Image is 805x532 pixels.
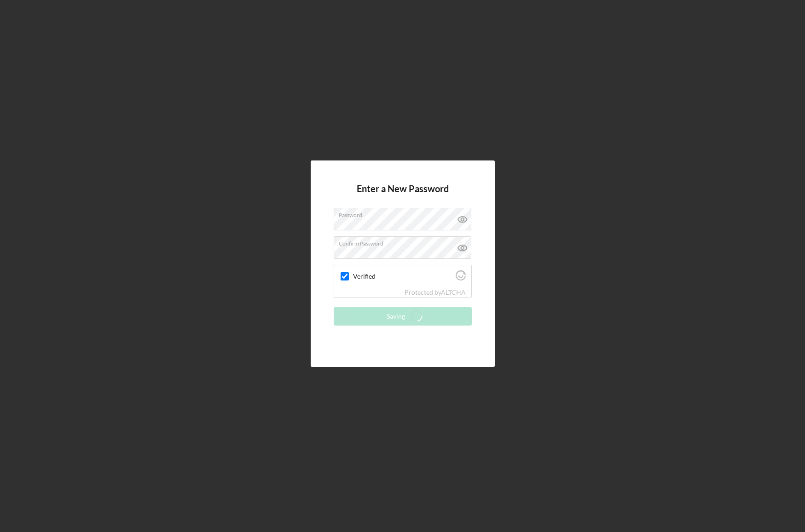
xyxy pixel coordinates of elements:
[357,183,449,208] h4: Enter a New Password
[334,307,472,326] button: Saving
[441,288,466,296] a: Visit Altcha.org
[387,307,405,326] div: Saving
[339,237,471,247] label: Confirm Password
[456,274,466,282] a: Visit Altcha.org
[405,289,466,296] div: Protected by
[353,273,453,280] label: Verified
[339,208,471,218] label: Password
